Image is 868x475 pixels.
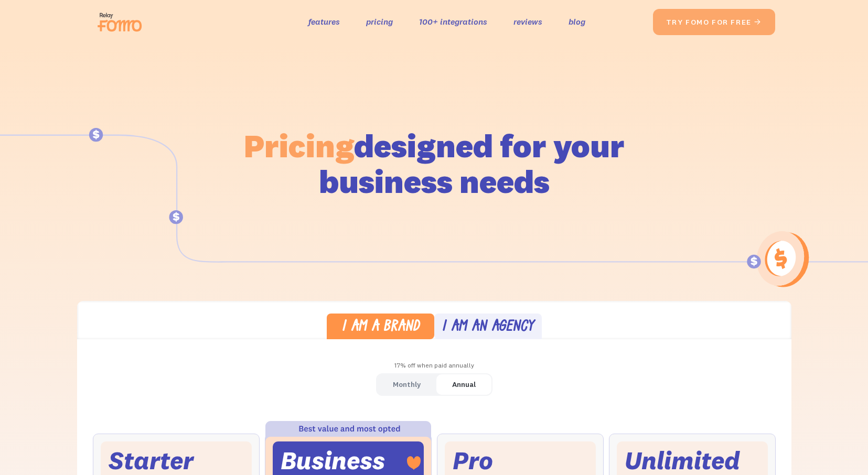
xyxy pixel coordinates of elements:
[341,320,420,335] div: I am a brand
[308,14,340,29] a: features
[442,320,534,335] div: I am an agency
[513,14,542,29] a: reviews
[281,449,385,472] div: Business
[393,377,421,392] div: Monthly
[452,377,476,392] div: Annual
[77,358,791,373] div: 17% off when paid annually
[453,449,493,472] div: Pro
[109,449,194,472] div: Starter
[653,9,775,35] a: try fomo for free
[569,14,585,29] a: blog
[243,128,625,199] h1: designed for your business needs
[625,449,740,472] div: Unlimited
[754,17,762,27] span: 
[244,125,354,166] span: Pricing
[419,14,487,29] a: 100+ integrations
[366,14,393,29] a: pricing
